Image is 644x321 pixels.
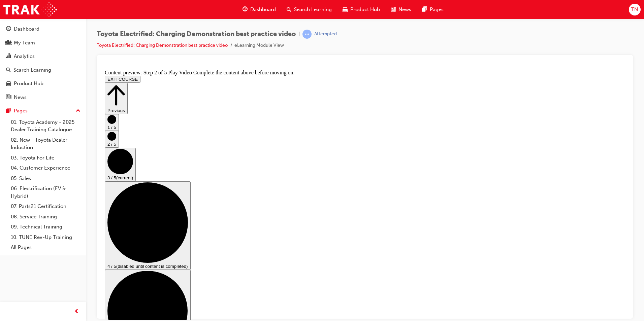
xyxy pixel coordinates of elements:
span: news-icon [6,95,11,101]
span: search-icon [287,5,291,14]
button: 4 / 5(disabled until content is completed) [3,114,89,203]
button: 3 / 5(current) [3,81,34,114]
span: 3 / 5 [5,108,14,113]
span: up-icon [76,107,80,115]
div: Product Hub [14,80,43,87]
span: News [398,6,411,13]
span: Toyota Electrified: Charging Demonstration best practice video [97,30,296,38]
a: search-iconSearch Learning [281,3,337,16]
img: Trak [3,2,57,17]
a: 09. Technical Training [8,222,83,232]
a: Product Hub [3,77,83,90]
a: Toyota Electrified: Charging Demonstration best practice video [97,42,228,48]
a: 02. New - Toyota Dealer Induction [8,135,83,153]
button: 2 / 5 [3,64,17,81]
a: car-iconProduct Hub [337,3,385,16]
a: 08. Service Training [8,212,83,222]
a: 04. Customer Experience [8,163,83,173]
span: | [298,30,300,38]
button: 1 / 5 [3,47,17,64]
span: chart-icon [6,53,11,60]
div: Search Learning [13,66,51,74]
span: 1 / 5 [5,58,14,63]
a: My Team [3,37,83,49]
a: 10. TUNE Rev-Up Training [8,232,83,243]
a: Search Learning [3,64,83,76]
button: EXIT COURSE [3,9,38,16]
div: Dashboard [14,25,39,33]
li: eLearning Module View [234,42,284,49]
button: Previous [3,16,26,47]
a: All Pages [8,242,83,253]
a: guage-iconDashboard [237,3,281,16]
span: people-icon [6,40,11,46]
span: pages-icon [422,5,427,14]
span: Search Learning [294,6,332,13]
span: car-icon [6,81,11,87]
div: Pages [14,107,28,115]
a: Dashboard [3,23,83,35]
span: guage-icon [243,5,248,14]
button: TN [629,4,641,15]
div: My Team [14,39,35,47]
span: car-icon [343,5,348,14]
span: guage-icon [6,26,11,32]
a: 03. Toyota For Life [8,153,83,163]
a: 01. Toyota Academy - 2025 Dealer Training Catalogue [8,117,83,135]
a: News [3,91,83,104]
span: Product Hub [350,6,380,13]
button: Pages [3,105,83,117]
div: Analytics [14,52,35,60]
span: TN [631,6,638,13]
span: Dashboard [250,6,276,13]
a: 06. Electrification (EV & Hybrid) [8,183,83,201]
a: 05. Sales [8,173,83,184]
a: 07. Parts21 Certification [8,201,83,212]
div: Content preview: Step 2 of 5 Play Video Complete the content above before moving on. [3,3,523,9]
span: pages-icon [6,108,11,114]
span: prev-icon [74,308,79,316]
span: search-icon [6,67,11,73]
span: learningRecordVerb_ATTEMPT-icon [302,30,312,39]
span: news-icon [391,5,396,14]
a: pages-iconPages [417,3,449,16]
span: 2 / 5 [5,75,14,80]
span: Previous [5,41,23,46]
a: news-iconNews [385,3,417,16]
span: Pages [430,6,444,13]
div: News [14,94,27,101]
a: Analytics [3,50,83,63]
button: DashboardMy TeamAnalyticsSearch LearningProduct HubNews [3,22,83,105]
span: 4 / 5 [5,197,14,202]
div: Attempted [314,31,337,37]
